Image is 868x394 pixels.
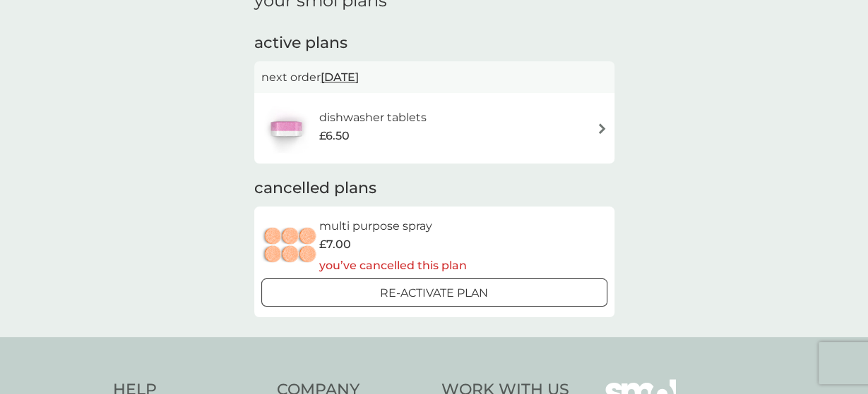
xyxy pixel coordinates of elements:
h6: dishwasher tablets [319,109,426,127]
img: arrow right [597,123,607,134]
button: Re-activate Plan [261,278,607,307]
p: Re-activate Plan [380,284,488,302]
span: [DATE] [321,63,359,91]
h2: cancelled plans [254,178,614,199]
span: £6.50 [319,127,349,145]
h2: active plans [254,32,614,54]
h6: multi purpose spray [319,217,467,235]
p: you’ve cancelled this plan [319,257,467,275]
img: dishwasher tablets [261,104,311,153]
p: next order [261,68,607,87]
span: £7.00 [319,235,351,254]
img: multi purpose spray [261,221,319,271]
